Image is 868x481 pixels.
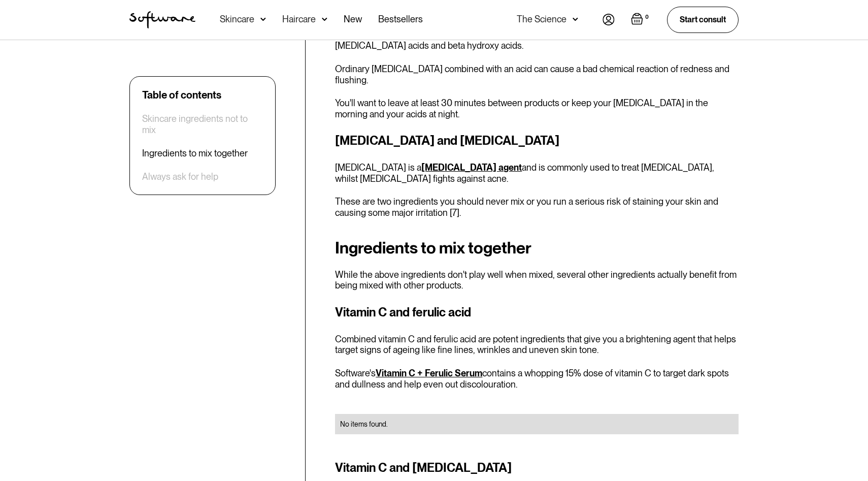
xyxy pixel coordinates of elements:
a: [MEDICAL_DATA] agent [421,162,522,173]
strong: [MEDICAL_DATA] and [MEDICAL_DATA] [335,133,559,148]
a: Skincare ingredients not to mix [142,113,263,135]
p: Ordinary [MEDICAL_DATA] combined with an acid can cause a bad chemical reaction of redness and fl... [335,63,739,85]
h2: Ingredients to mix together [335,239,739,257]
p: These are two ingredients you should never mix or you run a serious risk of staining your skin an... [335,196,739,218]
p: Combined vitamin C and ferulic acid are potent ingredients that give you a brightening agent that... [335,334,739,356]
img: arrow down [322,14,327,24]
img: arrow down [573,14,578,24]
div: No items found. [340,419,733,429]
img: Software Logo [129,11,195,28]
a: Start consult [667,7,739,33]
div: 0 [643,13,651,22]
p: [MEDICAL_DATA] is a and is commonly used to treat [MEDICAL_DATA], whilst [MEDICAL_DATA] fights ag... [335,162,739,184]
div: Haircare [282,14,316,24]
a: Open empty cart [631,13,651,27]
h3: Vitamin C and [MEDICAL_DATA] [335,459,739,477]
div: Skincare [220,14,254,24]
p: While the above ingredients don't play well when mixed, several other ingredients actually benefi... [335,269,739,291]
div: The Science [517,14,566,24]
div: Table of contents [142,89,221,101]
a: home [129,11,195,28]
h3: Vitamin C and ferulic acid [335,303,739,322]
p: Software's contains a whopping 15% dose of vitamin C to target dark spots and dullness and help e... [335,368,739,390]
a: Always ask for help [142,171,218,182]
p: You'll want to leave at least 30 minutes between products or keep your [MEDICAL_DATA] in the morn... [335,98,739,119]
a: Vitamin C + Ferulic Serum [376,368,482,378]
img: arrow down [260,14,266,24]
a: Ingredients to mix together [142,148,248,159]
